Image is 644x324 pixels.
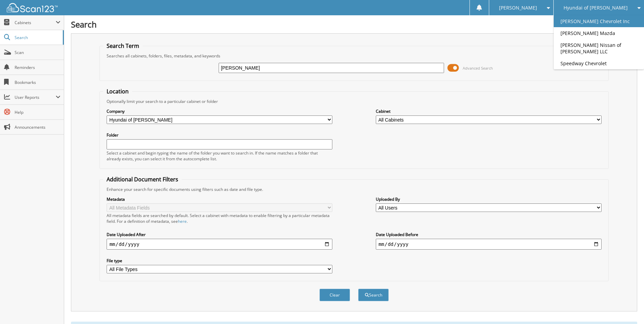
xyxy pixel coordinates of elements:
a: [PERSON_NAME] Chevrolet Inc [554,15,644,27]
span: Cabinets [15,20,56,25]
label: Folder [107,132,332,138]
div: Select a cabinet and begin typing the name of the folder you want to search in. If the name match... [107,150,332,162]
label: Date Uploaded After [107,232,332,237]
label: Company [107,108,332,114]
button: Clear [319,289,350,301]
input: end [376,239,602,250]
span: [PERSON_NAME] [499,6,537,10]
a: Speedway Chevrolet [554,57,644,69]
img: scan123-logo-white.svg [7,3,58,12]
div: Searches all cabinets, folders, files, metadata, and keywords [103,53,605,59]
div: Enhance your search for specific documents using filters such as date and file type. [103,186,605,192]
label: Metadata [107,196,332,202]
span: Announcements [15,124,60,130]
span: Scan [15,50,60,55]
legend: Additional Document Filters [103,176,182,183]
label: Uploaded By [376,196,602,202]
input: start [107,239,332,250]
a: [PERSON_NAME] Nissan of [PERSON_NAME] LLC [554,39,644,57]
label: File type [107,258,332,264]
label: Cabinet [376,108,602,114]
a: here [178,218,187,224]
h1: Search [71,19,637,30]
a: [PERSON_NAME] Mazda [554,27,644,39]
legend: Location [103,88,132,95]
iframe: Chat Widget [610,291,644,324]
button: Search [358,289,389,301]
legend: Search Term [103,42,143,50]
label: Date Uploaded Before [376,232,602,237]
div: All metadata fields are searched by default. Select a cabinet with metadata to enable filtering b... [107,213,332,224]
div: Optionally limit your search to a particular cabinet or folder [103,98,605,104]
span: Hyundai of [PERSON_NAME] [564,6,628,10]
span: Search [15,35,59,40]
span: Reminders [15,65,60,70]
span: Advanced Search [463,66,493,71]
span: Help [15,109,60,115]
span: Bookmarks [15,79,60,85]
span: User Reports [15,94,56,100]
